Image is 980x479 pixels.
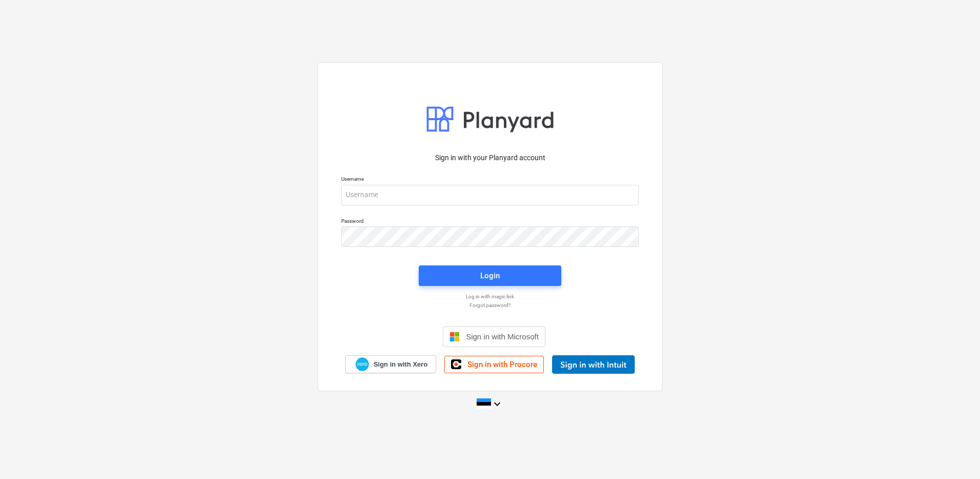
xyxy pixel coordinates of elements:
[341,152,639,163] p: Sign in with your Planyard account
[341,185,639,205] input: Username
[491,398,503,410] i: keyboard_arrow_down
[374,360,427,369] span: Sign in with Xero
[341,218,639,226] p: Password
[336,293,644,300] a: Log in with magic link
[467,360,537,369] span: Sign in with Procore
[444,356,544,373] a: Sign in with Procore
[480,269,500,282] div: Login
[356,357,369,371] img: Xero logo
[345,355,437,373] a: Sign in with Xero
[419,265,561,286] button: Login
[466,332,539,341] span: Sign in with Microsoft
[449,332,460,342] img: Microsoft logo
[336,302,644,309] a: Forgot password?
[341,176,639,184] p: Username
